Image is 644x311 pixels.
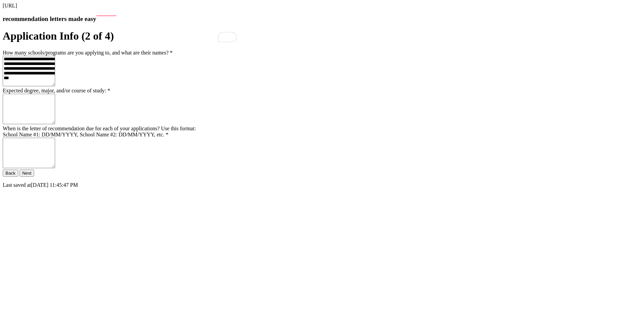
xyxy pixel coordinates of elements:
[3,50,173,55] label: How many schools/programs are you applying to, and what are their names?
[3,30,641,42] h1: Application Info (2 of 4)
[3,182,641,188] p: Last saved at [DATE] 11:45:47 PM
[3,170,18,177] button: Back
[3,56,55,86] textarea: To enrich screen reader interactions, please activate Accessibility in Grammarly extension settings
[3,3,17,8] span: [URL]
[3,126,196,137] label: When is the letter of recommendation due for each of your applications? Use this format: School N...
[20,170,34,177] button: Next
[3,88,110,93] label: Expected degree, major, and/or course of study:
[3,15,641,23] h3: recommendation letters made easy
